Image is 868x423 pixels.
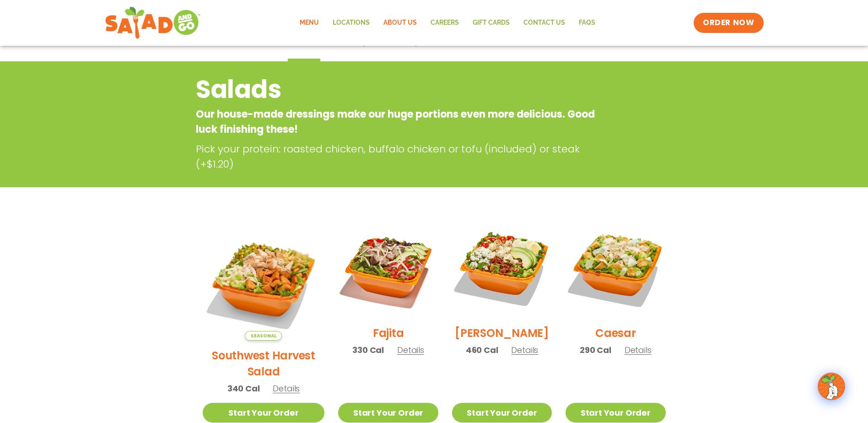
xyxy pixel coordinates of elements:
[703,17,754,28] span: ORDER NOW
[352,344,384,356] span: 330 Cal
[424,12,466,33] a: Careers
[273,383,300,394] span: Details
[196,141,603,172] p: Pick your protein: roasted chicken, buffalo chicken or tofu (included) or steak (+$1.20)
[452,218,552,318] img: Product photo for Cobb Salad
[196,31,673,62] div: Tabbed content
[293,12,602,33] nav: Menu
[203,347,325,380] h2: Southwest Harvest Salad
[566,403,665,423] a: Start Your Order
[196,107,599,137] p: Our house-made dressings make our huge portions even more delicious. Good luck finishing these!
[203,403,325,423] a: Start Your Order
[373,325,404,341] h2: Fajita
[338,218,438,318] img: Product photo for Fajita Salad
[338,403,438,423] a: Start Your Order
[196,71,599,108] h2: Salads
[397,344,424,356] span: Details
[694,13,763,33] a: ORDER NOW
[293,12,326,33] a: Menu
[511,344,538,356] span: Details
[326,12,377,33] a: Locations
[227,382,260,395] span: 340 Cal
[572,12,602,33] a: FAQs
[455,325,549,341] h2: [PERSON_NAME]
[245,331,282,341] span: Seasonal
[466,12,517,33] a: GIFT CARDS
[105,5,201,41] img: new-SAG-logo-768×292
[566,218,665,318] img: Product photo for Caesar Salad
[466,344,498,356] span: 460 Cal
[377,12,424,33] a: About Us
[819,374,844,399] img: wpChatIcon
[452,403,552,423] a: Start Your Order
[625,344,652,356] span: Details
[203,218,325,341] img: Product photo for Southwest Harvest Salad
[517,12,572,33] a: Contact Us
[595,325,636,341] h2: Caesar
[580,344,611,356] span: 290 Cal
